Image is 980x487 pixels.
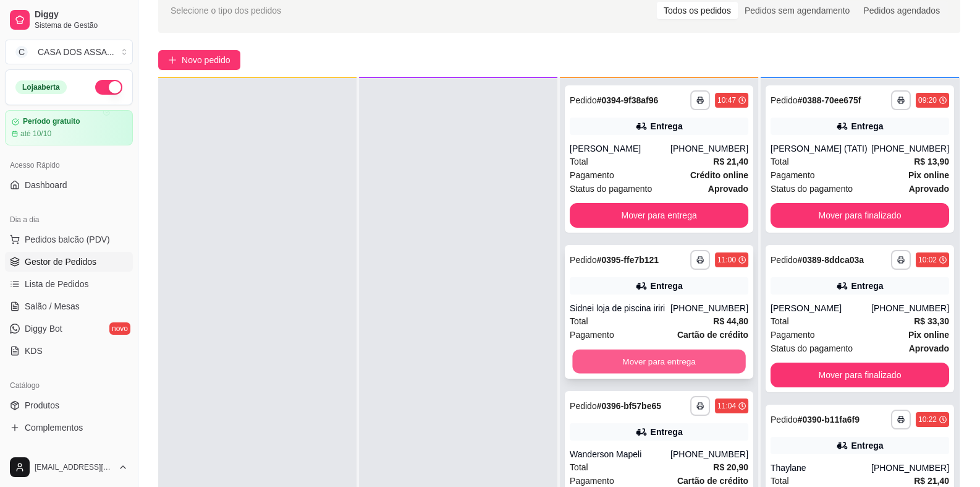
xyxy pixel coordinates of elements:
[771,314,789,328] span: Total
[570,182,652,196] span: Status do pagamento
[650,426,682,438] div: Entrega
[771,168,815,182] span: Pagamento
[717,401,736,411] div: 11:04
[5,452,133,482] button: [EMAIL_ADDRESS][DOMAIN_NAME]
[713,316,748,326] strong: R$ 44,80
[570,302,670,314] div: Sidnei loja de piscina iriri
[871,142,949,155] div: [PHONE_NUMBER]
[25,256,96,268] span: Gestor de Pedidos
[35,20,128,30] span: Sistema de Gestão
[20,129,51,139] article: até 10/10
[5,252,133,272] a: Gestor de Pedidos
[5,5,133,35] a: DiggySistema de Gestão
[771,142,871,155] div: [PERSON_NAME] (TATI)
[25,399,59,412] span: Produtos
[771,462,871,474] div: Thaylane
[717,255,736,265] div: 11:00
[713,157,748,166] strong: R$ 21,40
[798,415,860,425] strong: # 0390-b11fa6f9
[25,278,89,290] span: Lista de Pedidos
[918,255,937,265] div: 10:02
[5,110,133,145] a: Período gratuitoaté 10/10
[5,274,133,294] a: Lista de Pedidos
[713,462,748,472] strong: R$ 20,90
[25,322,62,335] span: Diggy Bot
[570,328,614,342] span: Pagamento
[5,40,133,64] button: Select a team
[670,302,748,314] div: [PHONE_NUMBER]
[35,462,113,472] span: [EMAIL_ADDRESS][DOMAIN_NAME]
[914,157,949,166] strong: R$ 13,90
[771,182,853,196] span: Status do pagamento
[771,302,871,314] div: [PERSON_NAME]
[5,175,133,195] a: Dashboard
[908,170,949,180] strong: Pix online
[182,53,230,67] span: Novo pedido
[597,255,659,265] strong: # 0395-ffe7b121
[25,233,110,246] span: Pedidos balcão (PDV)
[650,280,682,292] div: Entrega
[23,117,80,126] article: Período gratuito
[771,155,789,168] span: Total
[5,296,133,316] a: Salão / Mesas
[670,142,748,155] div: [PHONE_NUMBER]
[5,319,133,338] a: Diggy Botnovo
[771,415,798,425] span: Pedido
[677,330,748,340] strong: Cartão de crédito
[5,155,133,175] div: Acesso Rápido
[572,350,745,374] button: Mover para entrega
[918,415,937,425] div: 10:22
[5,341,133,361] a: KDS
[168,56,177,64] span: plus
[851,280,883,292] div: Entrega
[918,95,937,105] div: 09:20
[570,168,614,182] span: Pagamento
[597,401,661,411] strong: # 0396-bf57be65
[570,95,597,105] span: Pedido
[570,448,670,460] div: Wanderson Mapeli
[851,120,883,132] div: Entrega
[25,421,83,434] span: Complementos
[856,2,947,19] div: Pedidos agendados
[5,210,133,230] div: Dia a dia
[657,2,738,19] div: Todos os pedidos
[738,2,856,19] div: Pedidos sem agendamento
[650,120,682,132] div: Entrega
[570,401,597,411] span: Pedido
[25,300,80,312] span: Salão / Mesas
[570,255,597,265] span: Pedido
[771,328,815,342] span: Pagamento
[670,448,748,460] div: [PHONE_NUMBER]
[5,376,133,395] div: Catálogo
[570,314,588,328] span: Total
[771,342,853,355] span: Status do pagamento
[851,439,883,452] div: Entrega
[5,418,133,437] a: Complementos
[798,255,864,265] strong: # 0389-8ddca03a
[570,460,588,474] span: Total
[570,203,748,228] button: Mover para entrega
[171,4,281,17] span: Selecione o tipo dos pedidos
[95,80,122,95] button: Alterar Status
[771,95,798,105] span: Pedido
[871,302,949,314] div: [PHONE_NUMBER]
[771,203,949,228] button: Mover para finalizado
[908,330,949,340] strong: Pix online
[708,184,748,194] strong: aprovado
[677,476,748,486] strong: Cartão de crédito
[38,46,114,58] div: CASA DOS ASSA ...
[570,142,670,155] div: [PERSON_NAME]
[909,184,949,194] strong: aprovado
[909,343,949,353] strong: aprovado
[15,46,28,58] span: C
[914,476,949,486] strong: R$ 21,40
[798,95,861,105] strong: # 0388-70ee675f
[914,316,949,326] strong: R$ 33,30
[15,80,67,94] div: Loja aberta
[871,462,949,474] div: [PHONE_NUMBER]
[570,155,588,168] span: Total
[690,170,748,180] strong: Crédito online
[35,9,128,20] span: Diggy
[5,230,133,249] button: Pedidos balcão (PDV)
[771,255,798,265] span: Pedido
